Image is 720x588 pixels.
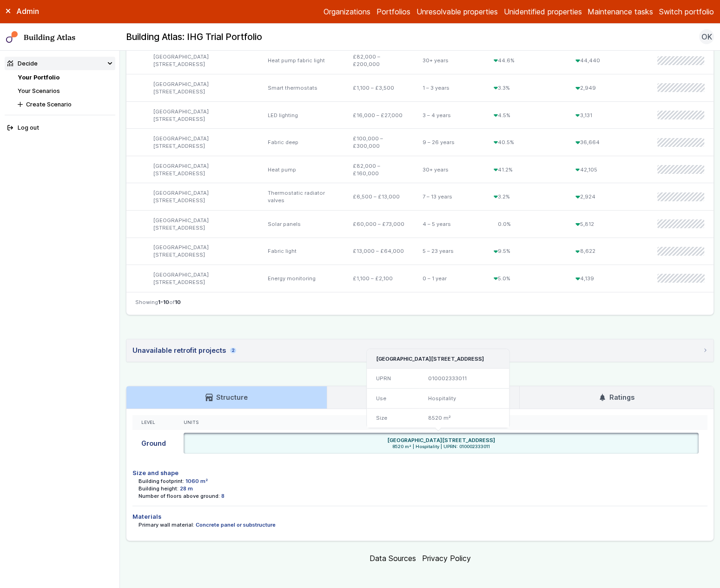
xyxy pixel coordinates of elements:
span: 10 [175,299,181,305]
div: 3 – 4 years [414,101,484,129]
div: [GEOGRAPHIC_DATA][STREET_ADDRESS] [144,101,258,129]
dt: Number of floors above ground: [139,492,220,500]
div: [GEOGRAPHIC_DATA][STREET_ADDRESS] [144,211,258,238]
a: Your Scenarios [18,87,60,94]
summary: Unavailable retrofit projects2 [126,339,713,362]
div: 9 – 26 years [414,129,484,156]
div: £100,000 – £300,000 [343,129,414,156]
button: Log out [5,121,115,135]
a: Data Sources [370,554,416,563]
div: £60,000 – £73,000 [343,211,414,238]
div: [GEOGRAPHIC_DATA][STREET_ADDRESS] [144,47,258,74]
a: Unresolvable properties [416,6,498,17]
button: Switch portfolio [659,6,714,17]
div: 4 – 5 years [414,211,484,238]
a: Ratings [520,386,713,409]
div: 3,131 [567,101,648,129]
a: Unidentified properties [504,6,582,17]
dd: 1060 m² [185,477,208,485]
a: Privacy Policy [422,554,470,563]
div: Decide [7,59,38,68]
div: Level [141,420,166,426]
div: [GEOGRAPHIC_DATA][STREET_ADDRESS] [144,265,258,292]
img: main-0bbd2752.svg [6,31,18,43]
div: 0.0% [484,211,567,238]
h4: Size and shape [132,469,708,477]
div: [GEOGRAPHIC_DATA][STREET_ADDRESS] [144,156,258,183]
dt: Primary wall material: [139,521,194,529]
div: £82,000 – £200,000 [343,47,414,74]
div: 7 – 13 years [414,183,484,211]
div: 5,812 [567,211,648,238]
div: LED lighting [258,101,343,129]
a: Organizations [324,6,370,17]
div: [GEOGRAPHIC_DATA][STREET_ADDRESS] [144,74,258,102]
div: 36,664 [567,129,648,156]
dt: Building footprint: [139,477,184,485]
div: Heat pump fabric light [258,47,343,74]
div: Units [184,420,699,426]
div: 40.5% [484,129,567,156]
div: 9.5% [484,238,567,265]
div: Heat pump [258,156,343,183]
div: Ground [132,430,175,457]
summary: Decide [5,57,115,70]
div: 8,622 [567,238,648,265]
div: 3.2% [484,183,567,211]
div: £82,000 – £160,000 [343,156,414,183]
div: 5.0% [484,265,567,292]
div: £1,100 – £2,100 [343,265,414,292]
button: OK [699,29,714,44]
span: OK [701,31,712,42]
div: 4.5% [484,101,567,129]
button: Create Scenario [15,98,115,111]
div: 3.3% [484,74,567,102]
span: 2 [230,348,236,354]
div: 44,440 [567,47,648,74]
div: 1 – 3 years [414,74,484,102]
dt: Building height: [139,485,178,492]
a: Energy [327,386,519,409]
div: 5 – 23 years [414,238,484,265]
div: [GEOGRAPHIC_DATA][STREET_ADDRESS] [144,183,258,211]
div: Fabric light [258,238,343,265]
div: 0 – 1 year [414,265,484,292]
div: £6,500 – £13,000 [343,183,414,211]
span: Showing of [135,298,181,306]
dd: Concrete panel or substructure [196,521,276,529]
dd: 8 [221,492,225,500]
dd: 28 m [180,485,193,492]
h4: Materials [132,512,708,521]
div: Smart thermostats [258,74,343,102]
div: £1,100 – £3,500 [343,74,414,102]
div: 2,949 [567,74,648,102]
a: Maintenance tasks [588,6,653,17]
div: 2,924 [567,183,648,211]
span: 1-10 [158,299,169,305]
div: [GEOGRAPHIC_DATA][STREET_ADDRESS] [144,238,258,265]
div: Energy monitoring [258,265,343,292]
a: Portfolios [377,6,410,17]
div: £13,000 – £64,000 [343,238,414,265]
div: Solar panels [258,211,343,238]
div: 30+ years [414,47,484,74]
div: Fabric deep [258,129,343,156]
nav: Table navigation [126,292,713,315]
div: 42,105 [567,156,648,183]
div: 4,139 [567,265,648,292]
div: 44.6% [484,47,567,74]
div: £16,000 – £27,000 [343,101,414,129]
h6: [GEOGRAPHIC_DATA][STREET_ADDRESS] [387,436,495,444]
div: Thermostatic radiator valves [258,183,343,211]
h2: Building Atlas: IHG Trial Portfolio [126,31,262,43]
div: 30+ years [414,156,484,183]
h3: Ratings [599,392,634,403]
div: 41.2% [484,156,567,183]
a: Your Portfolio [18,74,59,81]
span: 8520 m² | Hospitality | UPRN: 010002333011 [187,444,696,450]
a: Structure [126,386,327,409]
h3: Structure [205,392,247,403]
div: [GEOGRAPHIC_DATA][STREET_ADDRESS] [144,129,258,156]
div: Unavailable retrofit projects [132,345,236,356]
